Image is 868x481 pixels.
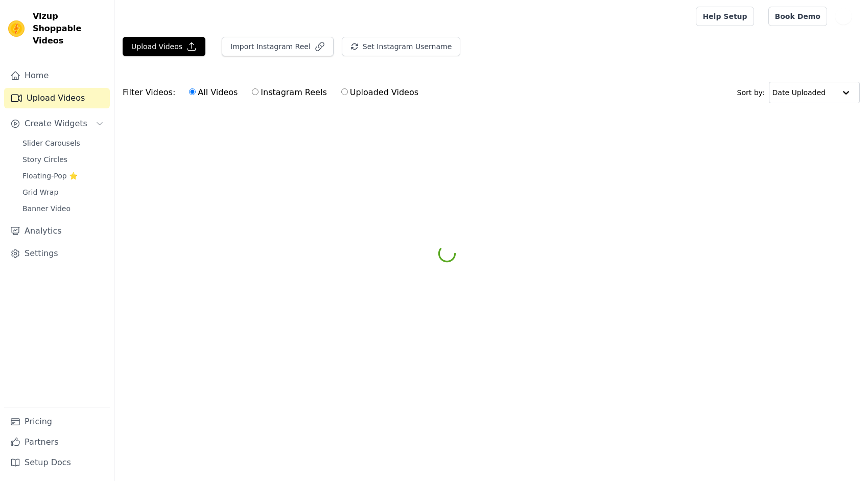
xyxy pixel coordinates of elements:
span: Banner Video [22,203,71,214]
input: All Videos [189,88,196,95]
button: Create Widgets [4,113,110,134]
a: Pricing [4,411,110,432]
a: Settings [4,243,110,264]
div: Filter Videos: [123,81,424,104]
a: Slider Carousels [16,136,110,150]
a: Book Demo [768,7,827,26]
button: Upload Videos [123,37,205,56]
a: Setup Docs [4,452,110,473]
a: Help Setup [696,7,754,26]
a: Upload Videos [4,88,110,108]
a: Analytics [4,221,110,241]
a: Story Circles [16,152,110,167]
span: Create Widgets [25,118,87,130]
div: Sort by: [737,82,860,103]
a: Home [4,65,110,86]
a: Floating-Pop ⭐ [16,169,110,183]
span: Slider Carousels [22,138,80,148]
span: Story Circles [22,154,67,165]
a: Banner Video [16,201,110,216]
input: Uploaded Videos [341,88,348,95]
span: Grid Wrap [22,187,58,197]
label: Instagram Reels [251,86,327,99]
label: All Videos [189,86,238,99]
span: Vizup Shoppable Videos [33,10,106,47]
a: Partners [4,432,110,452]
span: Floating-Pop ⭐ [22,171,78,181]
button: Set Instagram Username [342,37,460,56]
button: Import Instagram Reel [222,37,334,56]
a: Grid Wrap [16,185,110,199]
img: Vizup [8,20,25,37]
label: Uploaded Videos [341,86,419,99]
input: Instagram Reels [252,88,259,95]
